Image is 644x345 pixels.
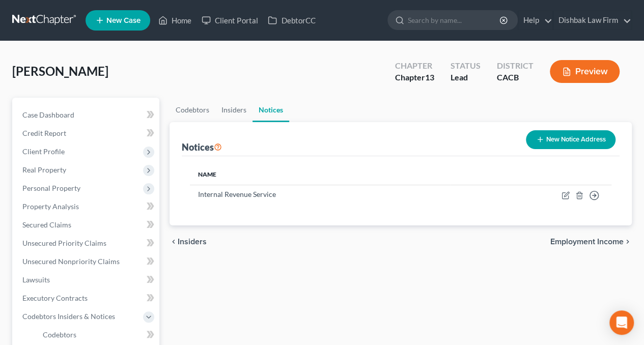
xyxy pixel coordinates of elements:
[12,64,108,78] span: [PERSON_NAME]
[550,60,620,83] button: Preview
[198,170,216,178] span: Name
[14,216,159,234] a: Secured Claims
[153,11,197,30] a: Home
[170,238,178,246] i: chevron_left
[451,72,481,83] div: Lead
[43,330,76,339] span: Codebtors
[14,106,159,124] a: Case Dashboard
[22,257,120,266] span: Unsecured Nonpriority Claims
[451,60,481,72] div: Status
[197,11,263,30] a: Client Portal
[170,238,207,246] button: chevron_left Insiders
[408,11,501,30] input: Search by name...
[22,165,66,174] span: Real Property
[198,190,276,198] span: Internal Revenue Service
[395,60,434,72] div: Chapter
[14,234,159,252] a: Unsecured Priority Claims
[22,275,50,284] span: Lawsuits
[624,238,632,246] i: chevron_right
[395,72,434,83] div: Chapter
[14,271,159,289] a: Lawsuits
[22,184,80,192] span: Personal Property
[182,141,222,153] div: Notices
[22,202,79,211] span: Property Analysis
[14,124,159,142] a: Credit Report
[14,252,159,271] a: Unsecured Nonpriority Claims
[553,11,631,30] a: Dishbak Law Firm
[22,239,106,247] span: Unsecured Priority Claims
[22,110,74,119] span: Case Dashboard
[14,289,159,307] a: Executory Contracts
[609,310,634,335] div: Open Intercom Messenger
[178,238,207,246] span: Insiders
[518,11,552,30] a: Help
[497,60,534,72] div: District
[22,312,115,321] span: Codebtors Insiders & Notices
[170,98,215,122] a: Codebtors
[14,197,159,216] a: Property Analysis
[497,72,534,83] div: CACB
[22,294,88,302] span: Executory Contracts
[22,147,65,156] span: Client Profile
[526,130,615,149] button: New Notice Address
[35,326,159,344] a: Codebtors
[550,238,632,246] button: Employment Income chevron_right
[550,238,624,246] span: Employment Income
[253,98,289,122] a: Notices
[22,220,71,229] span: Secured Claims
[215,98,253,122] a: Insiders
[263,11,320,30] a: DebtorCC
[106,17,141,24] span: New Case
[425,72,434,82] span: 13
[22,129,66,137] span: Credit Report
